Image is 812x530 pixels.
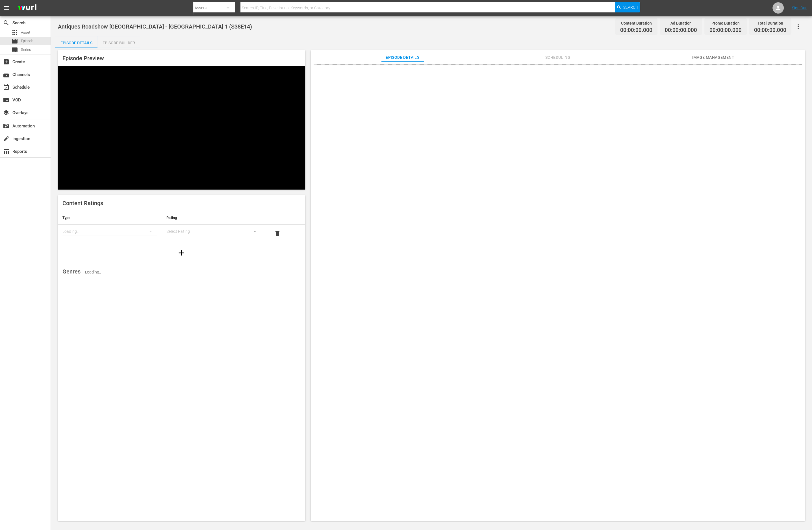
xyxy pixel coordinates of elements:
span: Overlays [3,109,10,116]
span: Asset [21,30,30,35]
span: Episode [21,38,34,44]
span: Antiques Roadshow [GEOGRAPHIC_DATA] - [GEOGRAPHIC_DATA] 1 (S38E14) [58,23,252,30]
div: Total Duration [754,19,786,27]
span: Create [3,58,10,65]
span: Search [623,2,638,12]
span: Episode Details [381,54,424,61]
button: Search [615,2,640,12]
span: Episode Preview [62,55,104,62]
button: Episode Details [55,36,97,47]
span: Reports [3,148,10,155]
div: Content Duration [620,19,652,27]
span: Automation [3,123,10,129]
span: Ingestion [3,135,10,142]
span: Content Ratings [62,200,103,207]
span: delete [274,230,281,237]
span: Search [3,19,10,26]
img: ans4CAIJ8jUAAAAAAAAAAAAAAAAAAAAAAAAgQb4GAAAAAAAAAAAAAAAAAAAAAAAAJMjXAAAAAAAAAAAAAAAAAAAAAAAAgAT5G... [14,1,41,15]
button: delete [271,227,284,240]
th: Rating [162,211,266,225]
span: Series [11,46,18,53]
span: Image Management [692,54,734,61]
div: Promo Duration [709,19,742,27]
span: VOD [3,97,10,103]
span: Series [21,47,31,53]
span: Scheduling [537,54,579,61]
span: Asset [11,29,18,36]
button: Episode Builder [97,36,140,47]
span: Episode [11,38,18,45]
div: Ad Duration [665,19,697,27]
span: 00:00:00.000 [665,27,697,34]
div: Episode Builder [97,36,140,50]
div: Episode Details [55,36,97,50]
span: Loading.. [85,270,101,274]
span: Genres [62,268,81,275]
span: 00:00:00.000 [620,27,652,34]
span: Schedule [3,84,10,91]
table: simple table [58,211,305,242]
span: Channels [3,71,10,78]
a: Sign Out [792,6,807,10]
span: 00:00:00.000 [709,27,742,34]
span: menu [3,5,10,11]
span: 00:00:00.000 [754,27,786,34]
th: Type [58,211,162,225]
